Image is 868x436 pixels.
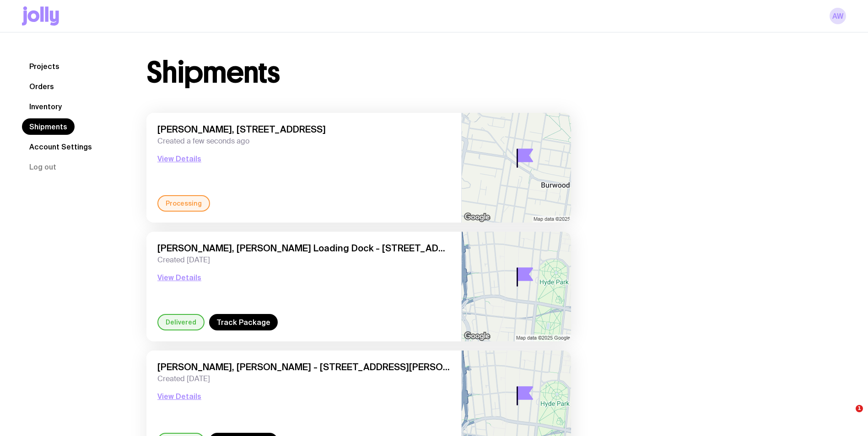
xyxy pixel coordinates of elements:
[462,113,571,223] img: staticmap
[157,195,210,212] div: Processing
[157,243,450,254] span: [PERSON_NAME], [PERSON_NAME] Loading Dock - [STREET_ADDRESS]
[157,314,205,330] div: Delivered
[22,58,67,74] a: Projects
[830,8,846,24] a: AW
[462,232,571,341] img: staticmap
[157,391,201,402] button: View Details
[22,118,75,135] a: Shipments
[837,405,859,427] iframe: Intercom live chat
[157,374,450,383] span: Created [DATE]
[157,362,450,372] span: [PERSON_NAME], [PERSON_NAME] - [STREET_ADDRESS][PERSON_NAME]
[157,137,450,146] span: Created a few seconds ago
[157,153,201,164] button: View Details
[157,272,201,283] button: View Details
[22,138,99,155] a: Account Settings
[157,124,450,135] span: [PERSON_NAME], [STREET_ADDRESS]
[22,78,61,95] a: Orders
[22,98,69,115] a: Inventory
[856,405,863,412] span: 1
[146,58,280,87] h1: Shipments
[157,255,450,265] span: Created [DATE]
[22,159,64,175] button: Log out
[209,314,278,330] a: Track Package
